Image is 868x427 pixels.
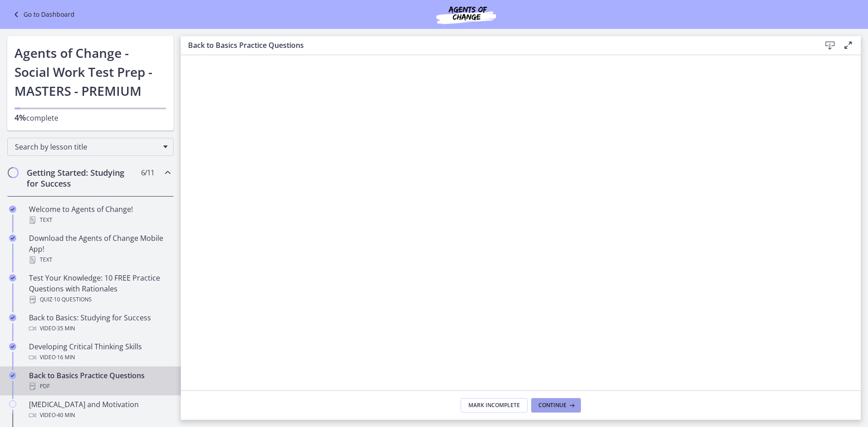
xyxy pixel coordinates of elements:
i: Completed [9,314,16,321]
h1: Agents of Change - Social Work Test Prep - MASTERS - PREMIUM [14,43,166,100]
span: 6 / 11 [141,167,154,178]
span: · 35 min [56,323,75,334]
div: Search by lesson title [7,138,174,156]
span: · 10 Questions [52,294,92,305]
div: Developing Critical Thinking Skills [29,341,170,363]
h3: Back to Basics Practice Questions [188,40,807,51]
i: Completed [9,343,16,350]
a: Go to Dashboard [11,9,75,20]
div: Back to Basics Practice Questions [29,370,170,392]
div: Text [29,215,170,225]
span: Search by lesson title [15,142,159,152]
i: Completed [9,206,16,213]
span: 4% [14,112,26,123]
div: Quiz [29,294,170,305]
div: Video [29,352,170,363]
span: Continue [538,402,566,409]
i: Completed [9,372,16,379]
div: PDF [29,381,170,392]
button: Mark Incomplete [461,398,528,413]
img: Agents of Change [412,4,520,25]
div: Video [29,323,170,334]
div: Test Your Knowledge: 10 FREE Practice Questions with Rationales [29,272,170,305]
button: Continue [531,398,581,413]
i: Completed [9,274,16,282]
div: Welcome to Agents of Change! [29,204,170,225]
div: Back to Basics: Studying for Success [29,312,170,334]
div: Download the Agents of Change Mobile App! [29,233,170,265]
p: complete [14,112,166,123]
div: Video [29,410,170,421]
div: [MEDICAL_DATA] and Motivation [29,399,170,421]
div: Text [29,254,170,265]
span: · 40 min [56,410,75,421]
h2: Getting Started: Studying for Success [27,167,137,189]
span: Mark Incomplete [468,402,520,409]
span: · 16 min [56,352,75,363]
i: Completed [9,235,16,242]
